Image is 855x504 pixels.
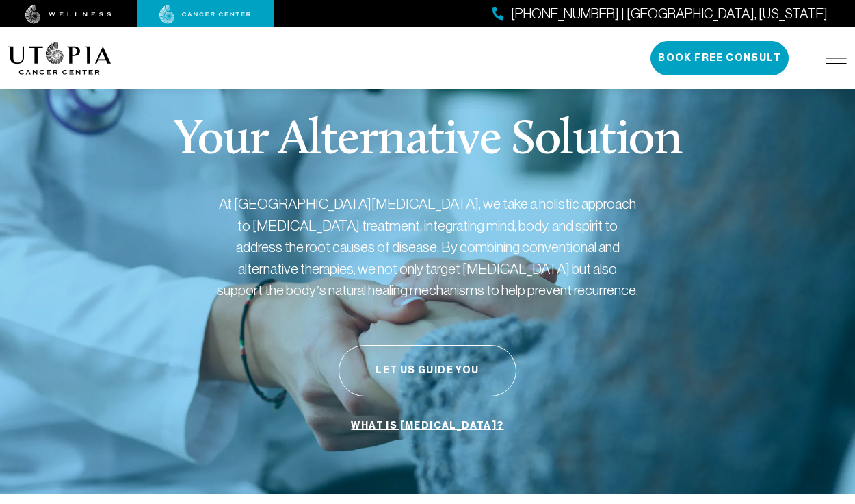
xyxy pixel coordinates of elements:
[8,42,111,75] img: logo
[173,116,681,166] p: Your Alternative Solution
[826,53,847,64] img: icon-hamburger
[159,5,251,24] img: cancer center
[347,413,507,439] a: What is [MEDICAL_DATA]?
[25,5,111,24] img: wellness
[339,345,516,396] button: Let Us Guide You
[511,4,828,24] span: [PHONE_NUMBER] | [GEOGRAPHIC_DATA], [US_STATE]
[215,193,640,301] p: At [GEOGRAPHIC_DATA][MEDICAL_DATA], we take a holistic approach to [MEDICAL_DATA] treatment, inte...
[492,4,828,24] a: [PHONE_NUMBER] | [GEOGRAPHIC_DATA], [US_STATE]
[650,41,789,75] button: Book Free Consult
